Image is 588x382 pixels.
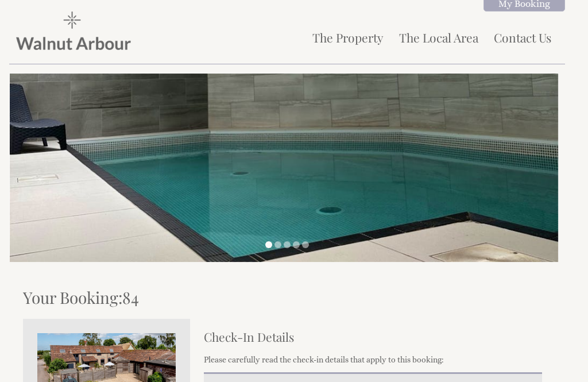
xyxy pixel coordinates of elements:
a: The Local Area [399,29,478,45]
a: Contact Us [494,29,551,45]
h2: Check-In Details [204,329,542,345]
a: The Property [312,29,384,45]
p: Please carefully read the check-in details that apply to this booking: [204,355,542,364]
h1: 84 [23,287,551,308]
a: Your Booking: [23,287,122,308]
img: Walnut Arbour [16,11,131,50]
